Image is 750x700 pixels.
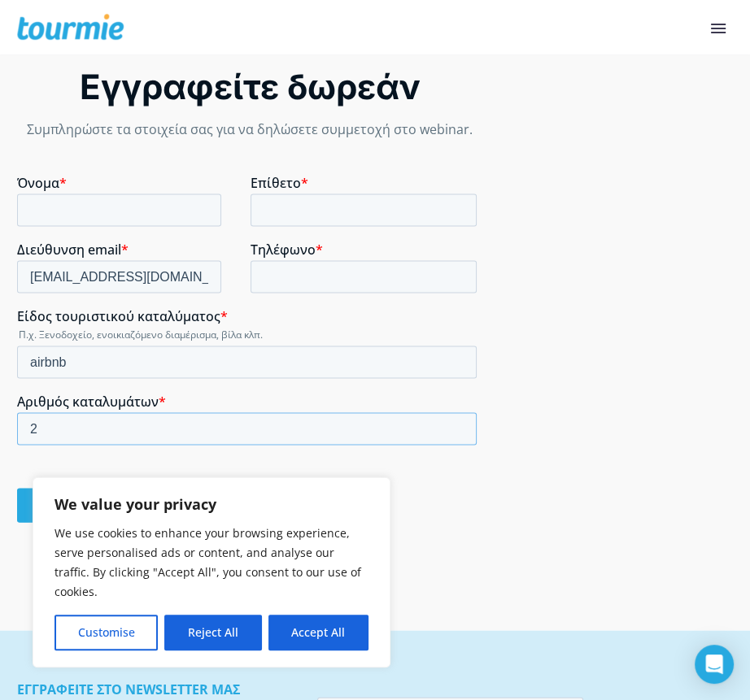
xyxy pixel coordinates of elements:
button: Accept All [268,615,368,650]
div: Open Intercom Messenger [695,645,734,684]
b: ΕΓΓΡΑΦΕΙΤΕ ΣΤΟ NEWSLETTER ΜΑΣ [17,680,240,698]
p: We value your privacy [55,494,368,514]
button: Customise [55,615,158,650]
p: Συμπληρώστε τα στοιχεία σας για να δηλώσετε συμμετοχή στο webinar. [17,120,483,140]
button: Primary Menu [704,16,733,41]
button: Reject All [164,615,261,650]
span: Τηλέφωνο [233,66,299,84]
iframe: Form 0 [17,175,483,536]
p: We use cookies to enhance your browsing experience, serve personalised ads or content, and analys... [55,524,368,602]
div: Εγγραφείτε δωρεάν [17,68,483,106]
